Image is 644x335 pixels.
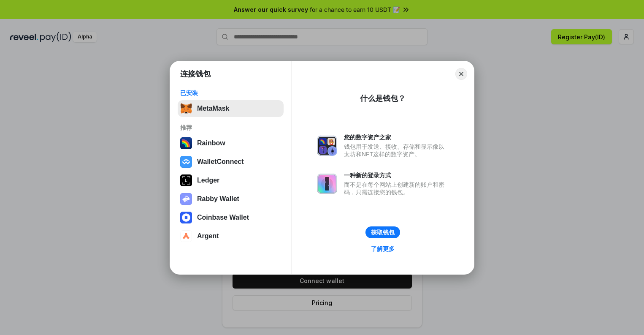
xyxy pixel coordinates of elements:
a: 了解更多 [366,243,400,254]
button: Rabby Wallet [178,191,284,207]
img: svg+xml,%3Csvg%20width%3D%2228%22%20height%3D%2228%22%20viewBox%3D%220%200%2028%2028%22%20fill%3D... [180,156,192,168]
button: Coinbase Wallet [178,209,284,226]
h1: 连接钱包 [180,69,211,79]
img: svg+xml,%3Csvg%20xmlns%3D%22http%3A%2F%2Fwww.w3.org%2F2000%2Fsvg%22%20width%3D%2228%22%20height%3... [180,174,192,186]
button: Argent [178,228,284,245]
div: 获取钱包 [371,229,395,236]
img: svg+xml,%3Csvg%20xmlns%3D%22http%3A%2F%2Fwww.w3.org%2F2000%2Fsvg%22%20fill%3D%22none%22%20viewBox... [317,136,337,156]
img: svg+xml,%3Csvg%20width%3D%22120%22%20height%3D%22120%22%20viewBox%3D%220%200%20120%20120%22%20fil... [180,137,192,149]
div: 钱包用于发送、接收、存储和显示像以太坊和NFT这样的数字资产。 [344,143,449,158]
div: Ledger [197,177,219,184]
button: 获取钱包 [365,226,400,238]
div: Coinbase Wallet [197,214,249,221]
img: svg+xml,%3Csvg%20width%3D%2228%22%20height%3D%2228%22%20viewBox%3D%220%200%2028%2028%22%20fill%3D... [180,230,192,242]
div: 一种新的登录方式 [344,172,449,179]
div: 了解更多 [371,245,395,253]
div: 您的数字资产之家 [344,133,449,141]
button: Ledger [178,172,284,189]
button: WalletConnect [178,153,284,170]
button: MetaMask [178,100,284,117]
button: Rainbow [178,135,284,152]
div: Rabby Wallet [197,195,239,203]
button: Close [455,68,467,80]
div: MetaMask [197,105,229,112]
div: 已安装 [180,89,281,97]
img: svg+xml,%3Csvg%20xmlns%3D%22http%3A%2F%2Fwww.w3.org%2F2000%2Fsvg%22%20fill%3D%22none%22%20viewBox... [180,193,192,205]
div: Rainbow [197,139,225,147]
img: svg+xml,%3Csvg%20xmlns%3D%22http%3A%2F%2Fwww.w3.org%2F2000%2Fsvg%22%20fill%3D%22none%22%20viewBox... [317,174,337,194]
div: WalletConnect [197,158,244,166]
div: Argent [197,232,219,240]
img: svg+xml,%3Csvg%20width%3D%2228%22%20height%3D%2228%22%20viewBox%3D%220%200%2028%2028%22%20fill%3D... [180,212,192,223]
div: 而不是在每个网站上创建新的账户和密码，只需连接您的钱包。 [344,181,449,196]
img: svg+xml,%3Csvg%20fill%3D%22none%22%20height%3D%2233%22%20viewBox%3D%220%200%2035%2033%22%20width%... [180,103,192,114]
div: 推荐 [180,124,281,131]
div: 什么是钱包？ [360,93,406,103]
